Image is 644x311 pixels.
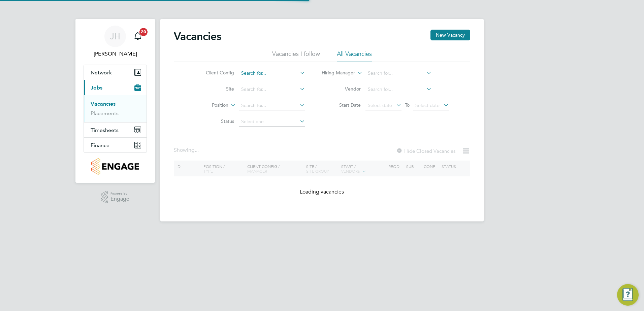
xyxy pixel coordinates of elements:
button: Network [84,65,147,80]
button: Jobs [84,80,147,95]
li: All Vacancies [337,50,372,62]
button: Finance [84,138,147,152]
label: Position [190,102,228,109]
span: 20 [139,28,148,36]
span: ... [195,147,199,153]
img: countryside-properties-logo-retina.png [91,158,139,175]
span: Powered by [110,191,129,197]
label: Status [195,118,234,124]
label: Site [195,86,234,92]
span: Jack Hall [84,50,147,58]
a: JH[PERSON_NAME] [84,26,147,58]
span: Select date [368,102,392,108]
span: To [403,101,412,109]
a: Vacancies [91,101,116,107]
a: Go to home page [84,158,147,175]
div: Showing [174,147,200,154]
input: Search for... [239,85,305,94]
input: Search for... [239,69,305,78]
a: 20 [131,26,144,47]
h2: Vacancies [174,30,221,43]
span: Engage [110,196,129,202]
nav: Main navigation [75,19,155,183]
button: Timesheets [84,123,147,137]
label: Client Config [195,70,234,76]
input: Search for... [239,101,305,110]
label: Hiring Manager [316,70,355,76]
label: Hide Closed Vacancies [396,148,455,154]
input: Select one [239,117,305,127]
a: Powered byEngage [101,191,130,204]
li: Vacancies I follow [272,50,320,62]
span: Network [91,69,112,76]
button: New Vacancy [430,30,470,40]
span: Select date [415,102,440,108]
label: Start Date [322,102,361,108]
button: Engage Resource Center [617,284,639,306]
span: Timesheets [91,127,119,133]
input: Search for... [365,85,432,94]
input: Search for... [365,69,432,78]
span: JH [110,32,120,41]
a: Placements [91,110,119,116]
span: Jobs [91,84,102,91]
label: Vendor [322,86,361,92]
span: Finance [91,142,109,148]
div: Jobs [84,95,147,122]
